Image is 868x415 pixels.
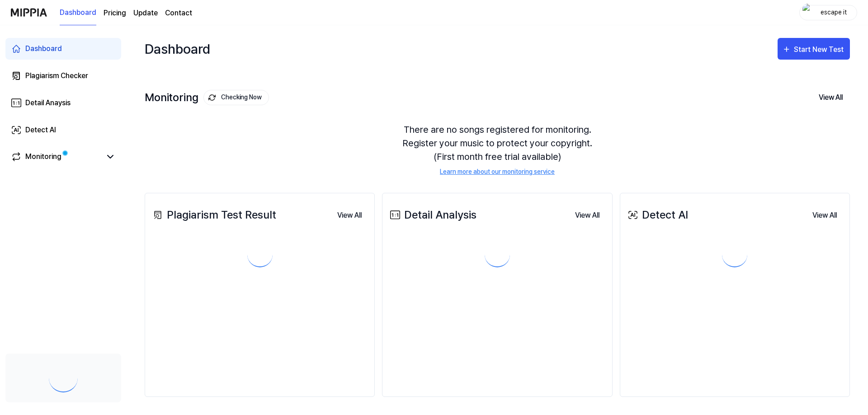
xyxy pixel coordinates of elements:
[145,34,210,63] div: Dashboard
[330,206,369,224] a: View All
[151,207,276,223] div: Plagiarism Test Result
[802,4,813,22] img: profile
[25,43,62,54] div: Dashboard
[626,207,688,223] div: Detect AI
[145,112,850,187] div: There are no songs registered for monitoring. Register your music to protect your copyright. (Fir...
[5,92,121,114] a: Detail Anaysis
[208,94,216,101] img: monitoring Icon
[25,98,71,108] div: Detail Anaysis
[133,8,158,19] a: Update
[5,38,121,60] a: Dashboard
[794,44,845,56] div: Start New Test
[25,70,88,81] div: Plagiarism Checker
[805,206,844,224] button: View All
[440,167,555,177] a: Learn more about our monitoring service
[811,88,850,107] button: View All
[11,151,101,162] a: Monitoring
[60,0,96,25] a: Dashboard
[805,206,844,224] a: View All
[165,8,192,19] a: Contact
[568,206,607,224] a: View All
[778,38,850,60] button: Start New Test
[799,5,857,20] button: profileescape it
[25,151,61,162] div: Monitoring
[568,206,607,224] button: View All
[5,65,121,87] a: Plagiarism Checker
[816,7,851,17] div: escape it
[25,125,56,135] div: Detect AI
[330,206,369,224] button: View All
[388,207,476,223] div: Detail Analysis
[203,90,269,105] button: Checking Now
[5,119,121,141] a: Detect AI
[104,8,126,19] a: Pricing
[145,90,269,105] div: Monitoring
